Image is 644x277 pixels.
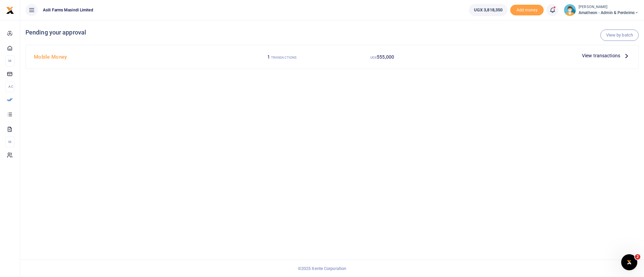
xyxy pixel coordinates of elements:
a: View by batch [600,29,639,41]
h4: Mobile Money [34,53,229,61]
a: logo-small logo-large logo-large [6,7,14,12]
li: M [5,136,14,147]
li: Ac [5,81,14,92]
h4: Pending your approval [25,29,639,36]
li: Wallet ballance [466,4,510,16]
span: 555,000 [377,54,394,60]
span: 1 [267,54,270,60]
small: UGX [370,56,377,59]
span: View transactions [582,52,620,59]
img: logo-small [6,6,14,14]
li: Toup your wallet [510,5,544,16]
span: Add money [510,5,544,16]
img: profile-user [564,4,576,16]
span: 2 [635,254,640,260]
span: Amatheon - Admin & Perdeims [579,10,639,16]
a: profile-user [PERSON_NAME] Amatheon - Admin & Perdeims [564,4,639,16]
small: [PERSON_NAME] [579,4,639,10]
li: M [5,55,14,66]
a: Add money [510,7,544,12]
span: Asili Farms Masindi Limited [40,7,96,13]
iframe: Intercom live chat [621,254,637,270]
small: TRANSACTIONS [271,56,297,59]
span: UGX 3,818,350 [474,7,502,13]
a: UGX 3,818,350 [469,4,507,16]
